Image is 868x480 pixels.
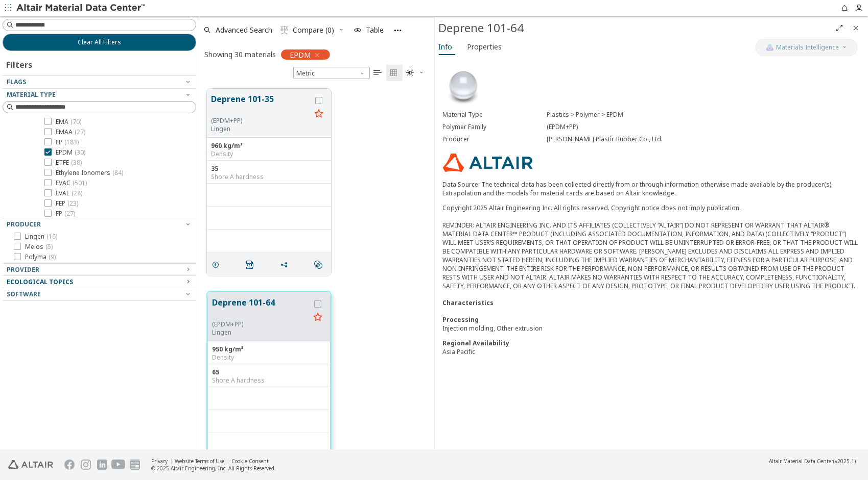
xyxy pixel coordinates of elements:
span: ( 27 ) [75,128,85,136]
button: Tile View [386,65,403,81]
button: Deprene 101-35 [211,93,311,117]
button: Share [275,255,297,275]
span: Metric [293,67,370,79]
span: EPDM [290,50,311,59]
div: Injection molding, Other extrusion [443,324,860,333]
i:  [390,69,398,77]
i:  [280,26,289,34]
div: (EPDM+PP) [211,117,311,125]
span: ETFE [56,159,82,167]
span: Melos [25,243,53,251]
span: Polyma [25,253,56,261]
span: FEP [56,199,78,208]
div: (EPDM+PP) [547,123,860,131]
button: Provider [3,264,196,276]
div: Regional Availability [443,339,860,347]
div: (v2025.1) [769,458,856,465]
span: ( 70 ) [71,117,81,126]
div: [PERSON_NAME] Plastic Rubber Co., Ltd. [547,135,860,143]
span: ( 84 ) [112,168,123,177]
span: FP [56,210,75,218]
button: Deprene 101-64 [212,296,310,320]
span: Advanced Search [216,27,272,34]
img: Altair Engineering [8,460,53,469]
div: Characteristics [443,298,860,307]
span: EMAA [56,128,85,136]
span: Altair Material Data Center [769,458,833,465]
span: Ecological Topics [7,277,73,286]
button: Favorite [311,106,327,122]
span: Flags [7,78,26,86]
div: © 2025 Altair Engineering, Inc. All Rights Reserved. [151,465,276,472]
span: EVAC [56,179,87,187]
a: Cookie Consent [231,458,269,465]
div: Unit System [293,67,370,79]
img: Altair Material Data Center [16,3,147,13]
i:  [314,261,322,269]
button: AI CopilotMaterials Intelligence [756,39,858,56]
i:  [374,69,382,77]
span: ( 38 ) [71,158,82,167]
div: Deprene 101-64 [439,20,832,36]
span: EPDM [56,148,85,157]
span: ( 501 ) [73,179,87,187]
div: Polymer Family [443,123,547,131]
span: Material Type [7,90,56,99]
span: EMA [56,118,81,126]
div: Density [211,150,327,158]
p: Data Source: The technical data has been collected directly from or through information otherwise... [443,180,860,197]
div: Shore A hardness [212,376,326,385]
button: Ecological Topics [3,276,196,288]
span: Producer [7,220,41,229]
span: ( 30 ) [75,148,85,157]
button: Clear All Filters [3,34,196,51]
button: Flags [3,76,196,88]
button: Software [3,288,196,300]
i:  [246,261,254,269]
span: ( 183 ) [64,138,79,146]
button: Theme [403,65,429,81]
span: Clear All Filters [78,38,121,46]
a: Privacy [151,458,168,465]
span: Table [366,27,384,34]
div: Showing 30 materials [204,49,276,59]
button: PDF Download [241,255,263,275]
span: ( 28 ) [72,189,82,197]
span: Materials Intelligence [777,43,839,52]
button: Producer [3,218,196,231]
button: Details [207,255,228,275]
button: Similar search [310,255,331,275]
span: EP [56,138,79,146]
div: Density [212,353,326,362]
div: 960 kg/m³ [211,142,327,150]
button: Table View [370,65,386,81]
div: Filters [3,51,37,75]
button: Full Screen [831,20,848,36]
span: ( 5 ) [45,242,53,251]
img: Material Type Image [443,66,484,107]
a: Website Terms of Use [175,458,224,465]
div: Producer [443,135,547,143]
span: Compare (0) [293,27,334,34]
div: 950 kg/m³ [212,345,326,353]
p: Lingen [211,125,311,133]
span: Provider [7,265,39,274]
span: EVAL [56,189,82,197]
span: Lingen [25,233,57,241]
div: 65 [212,368,326,376]
div: Asia Pacific [443,347,860,356]
img: AI Copilot [766,43,774,52]
div: Copyright 2025 Altair Engineering Inc. All rights reserved. Copyright notice does not imply publi... [443,204,860,290]
div: Material Type [443,111,547,119]
span: ( 9 ) [49,252,56,261]
button: Favorite [310,310,326,326]
div: Processing [443,315,860,324]
p: Lingen [212,329,310,337]
div: Shore A hardness [211,173,327,181]
i:  [407,69,415,77]
span: ( 27 ) [64,209,75,218]
span: Properties [467,39,502,55]
button: Material Type [3,89,196,101]
div: (EPDM+PP) [212,320,310,329]
div: 35 [211,165,327,173]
